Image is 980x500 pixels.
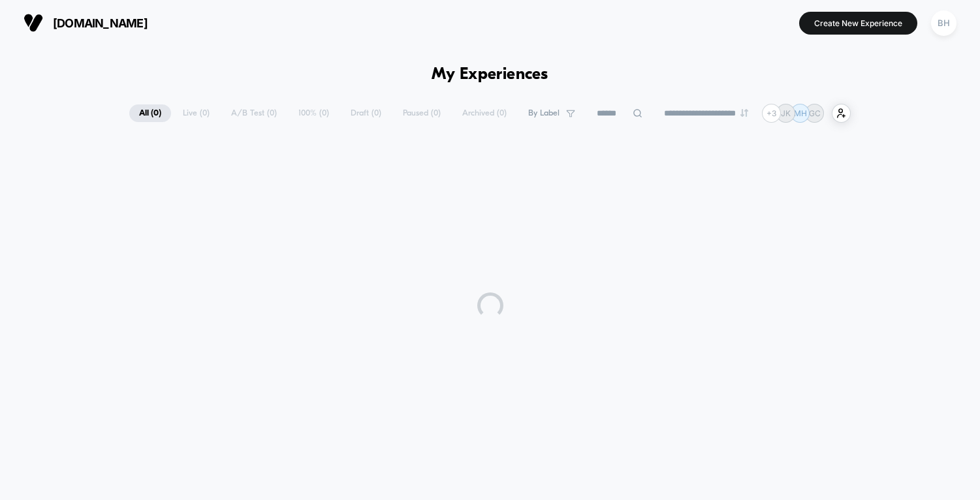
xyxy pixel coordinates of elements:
[20,12,151,33] button: [DOMAIN_NAME]
[432,65,548,84] h1: My Experiences
[740,109,748,117] img: end
[781,108,791,118] p: JK
[528,108,560,118] span: By Label
[24,13,43,33] img: Visually logo
[809,108,821,118] p: GC
[927,10,960,37] button: BH
[53,16,148,30] span: [DOMAIN_NAME]
[762,104,781,123] div: + 3
[794,108,807,118] p: MH
[931,10,956,36] div: BH
[129,104,171,122] span: All ( 0 )
[799,12,917,35] button: Create New Experience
